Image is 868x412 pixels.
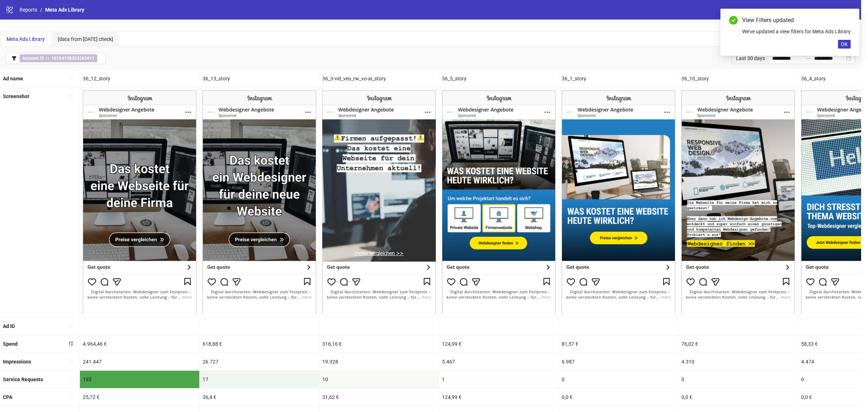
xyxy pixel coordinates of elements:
[729,16,738,25] span: check-circle
[838,40,851,49] button: OK
[742,28,851,35] div: We've updated a view filters for Meta Ads Library
[841,41,848,47] span: OK
[843,16,851,24] a: Close
[742,16,851,25] div: View Filters updated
